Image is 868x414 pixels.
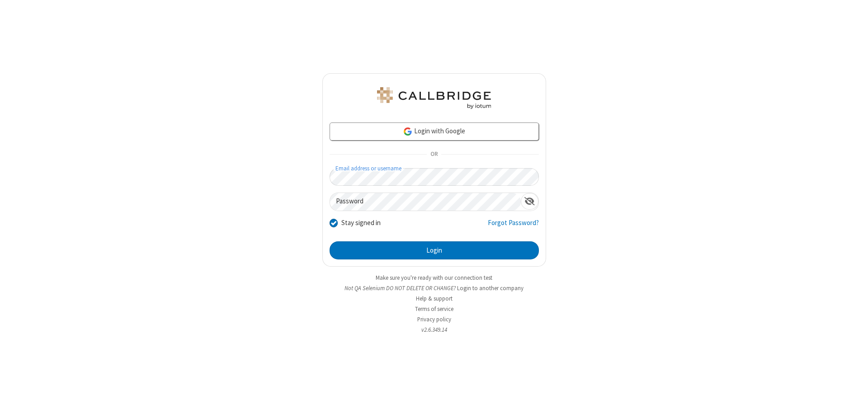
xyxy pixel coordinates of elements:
a: Make sure you're ready with our connection test [376,274,492,282]
a: Login with Google [330,122,539,141]
span: OR [427,148,441,161]
img: google-icon.png [403,127,413,136]
a: Forgot Password? [488,218,539,235]
li: Not QA Selenium DO NOT DELETE OR CHANGE? [322,284,546,292]
label: Stay signed in [341,218,381,228]
input: Email address or username [330,168,539,186]
a: Privacy policy [417,315,451,323]
input: Password [330,193,521,211]
img: QA Selenium DO NOT DELETE OR CHANGE [375,87,493,109]
a: Help & support [416,295,453,302]
li: v2.6.349.14 [322,325,546,334]
a: Terms of service [415,305,453,313]
button: Login to another company [457,284,524,292]
div: Show password [521,193,538,210]
button: Login [330,241,539,259]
